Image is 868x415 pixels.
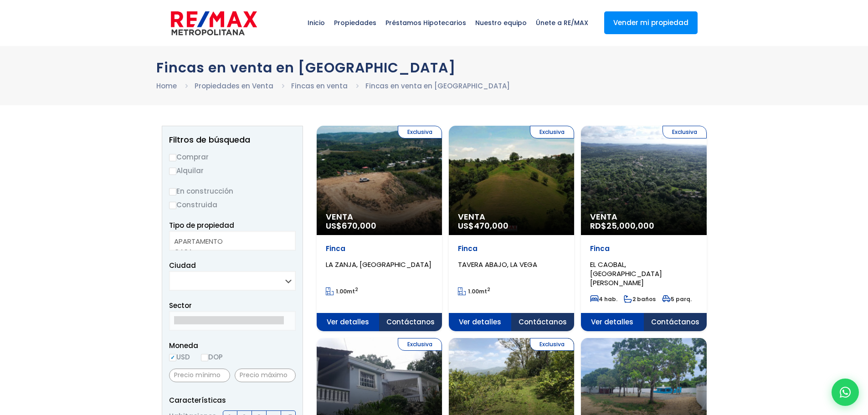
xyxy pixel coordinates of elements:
[398,338,442,351] span: Exclusiva
[169,168,176,175] input: Alquilar
[326,260,431,269] span: LA ZANJA, [GEOGRAPHIC_DATA]
[169,154,176,161] input: Comprar
[171,10,257,37] img: remax-metropolitana-logo
[169,220,234,230] span: Tipo de propiedad
[169,165,296,176] label: Alquilar
[381,9,471,36] span: Préstamos Hipotecarios
[169,369,230,382] input: Precio mínimo
[326,244,433,253] p: Finca
[201,351,223,363] label: DOP
[336,287,347,295] span: 1.00
[624,295,656,303] span: 2 baños
[471,9,531,36] span: Nuestro equipo
[531,9,593,36] span: Únete a RE/MAX
[511,313,574,331] span: Contáctanos
[169,185,296,197] label: En construcción
[317,313,380,331] span: Ver detalles
[487,286,490,293] sup: 2
[174,236,284,246] option: APARTAMENTO
[458,287,490,295] span: mt
[606,220,654,231] span: 25,000,000
[169,354,176,361] input: USD
[398,126,442,138] span: Exclusiva
[303,9,329,36] span: Inicio
[604,11,698,34] a: Vender mi propiedad
[342,220,376,231] span: 670,000
[235,369,296,382] input: Precio máximo
[449,313,512,331] span: Ver detalles
[317,126,442,331] a: Exclusiva Venta US$670,000 Finca LA ZANJA, [GEOGRAPHIC_DATA] 1.00mt2 Ver detalles Contáctanos
[530,338,574,351] span: Exclusiva
[174,246,284,257] option: CASA
[169,199,296,210] label: Construida
[458,220,508,231] span: US$
[169,151,296,163] label: Comprar
[365,81,510,91] a: Fincas en venta en [GEOGRAPHIC_DATA]
[195,81,273,91] a: Propiedades en Venta
[169,301,192,310] span: Sector
[326,212,433,221] span: Venta
[458,212,565,221] span: Venta
[355,286,358,293] sup: 2
[581,313,644,331] span: Ver detalles
[458,260,537,269] span: TAVERA ABAJO, LA VEGA
[379,313,442,331] span: Contáctanos
[201,354,208,361] input: DOP
[590,244,697,253] p: Finca
[156,81,177,91] a: Home
[291,81,348,91] a: Fincas en venta
[474,220,508,231] span: 470,000
[169,135,296,144] h2: Filtros de búsqueda
[530,126,574,138] span: Exclusiva
[581,126,706,331] a: Exclusiva Venta RD$25,000,000 Finca EL CAOBAL, [GEOGRAPHIC_DATA][PERSON_NAME] 4 hab. 2 baños 5 pa...
[169,340,296,351] span: Moneda
[662,295,692,303] span: 5 parq.
[449,126,574,331] a: Exclusiva Venta US$470,000 Finca TAVERA ABAJO, LA VEGA 1.00mt2 Ver detalles Contáctanos
[326,287,358,295] span: mt
[590,295,617,303] span: 4 hab.
[590,212,697,221] span: Venta
[326,220,376,231] span: US$
[169,351,190,363] label: USD
[169,261,196,270] span: Ciudad
[329,9,381,36] span: Propiedades
[156,60,712,76] h1: Fincas en venta en [GEOGRAPHIC_DATA]
[468,287,479,295] span: 1.00
[169,188,176,195] input: En construcción
[590,260,662,287] span: EL CAOBAL, [GEOGRAPHIC_DATA][PERSON_NAME]
[458,244,565,253] p: Finca
[169,395,296,406] p: Características
[663,126,707,138] span: Exclusiva
[169,202,176,209] input: Construida
[590,220,654,231] span: RD$
[644,313,707,331] span: Contáctanos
